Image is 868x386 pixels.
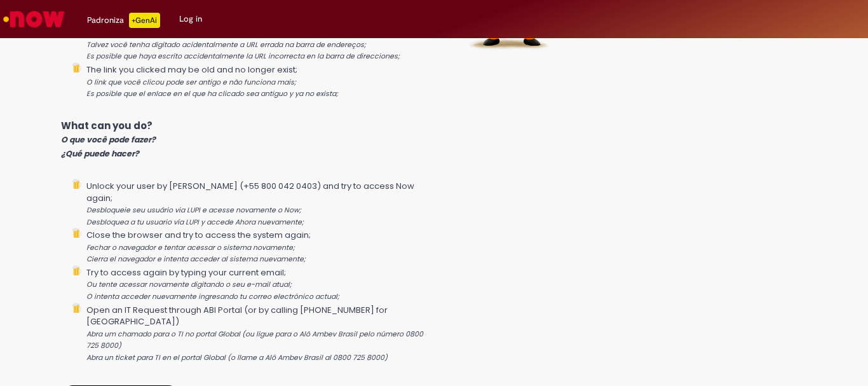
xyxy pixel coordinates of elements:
[86,62,424,100] li: The link you clicked may be old and no longer exist;
[86,205,301,215] i: Desbloqueie seu usuário via LUPI e acesse novamente o Now;
[61,134,156,145] i: O que você pode fazer?
[86,179,424,228] li: Unlock your user by [PERSON_NAME] (+55 800 042 0403) and try to access Now again;
[86,265,424,303] li: Try to access again by typing your current email;
[1,6,67,32] img: ServiceNow
[61,119,424,160] p: What can you do?
[86,40,366,50] i: Talvez você tenha digitado acidentalmente a URL errada na barra de endereços;
[86,329,423,351] i: Abra um chamado para o TI no portal Global (ou ligue para o Alô Ambev Brasil pelo número 0800 725...
[86,280,292,289] i: Ou tente acessar novamente digitando o seu e-mail atual;
[86,78,296,87] i: O link que você clicou pode ser antigo e não funciona mais;
[86,228,424,265] li: Close the browser and try to access the system again;
[86,303,424,364] li: Open an IT Request through ABI Portal (or by calling [PHONE_NUMBER] for [GEOGRAPHIC_DATA])
[61,148,139,159] i: ¿Qué puede hacer?
[86,217,304,227] i: Desbloquea a tu usuario vía LUPI y accede Ahora nuevamente;
[86,52,400,61] i: Es posible que haya escrito accidentalmente la URL incorrecta en la barra de direcciones;
[129,13,160,28] p: +GenAi
[86,292,339,301] i: O intenta acceder nuevamente ingresando tu correo electrónico actual;
[86,89,338,99] i: Es posible que el enlace en el que ha clicado sea antiguo y ya no exista;
[87,13,160,28] div: Padroniza
[86,243,295,252] i: Fechar o navegador e tentar acessar o sistema novamente;
[86,254,306,264] i: Cierra el navegador e intenta acceder al sistema nuevamente;
[86,353,388,362] i: Abra un ticket para TI en el portal Global (o llame a Alô Ambev Brasil al 0800 725 8000)
[86,25,424,62] li: You may have accidentally typed the wrong URL in the address bar;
